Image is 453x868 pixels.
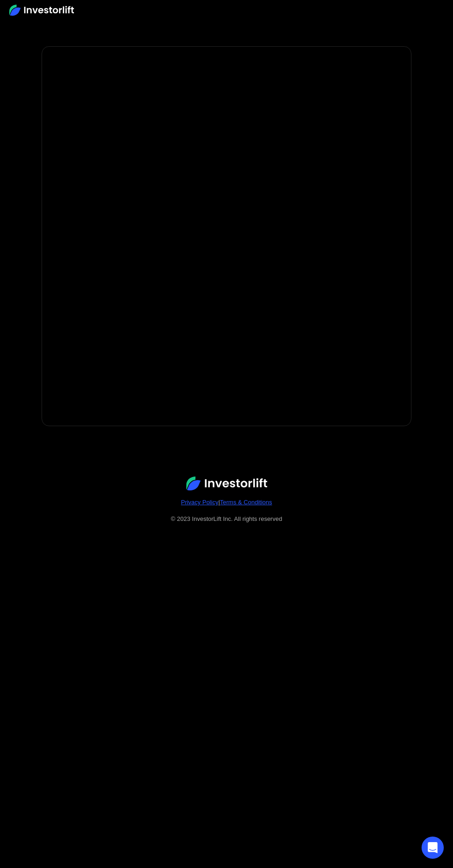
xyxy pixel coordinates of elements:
[181,499,218,506] a: Privacy Policy
[47,51,406,421] iframe: Investorlift | Book A Demo
[18,514,435,524] div: © 2023 InvestorLift Inc. All rights reserved
[422,837,444,859] div: Open Intercom Messenger
[220,499,272,506] a: Terms & Conditions
[18,498,435,507] div: |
